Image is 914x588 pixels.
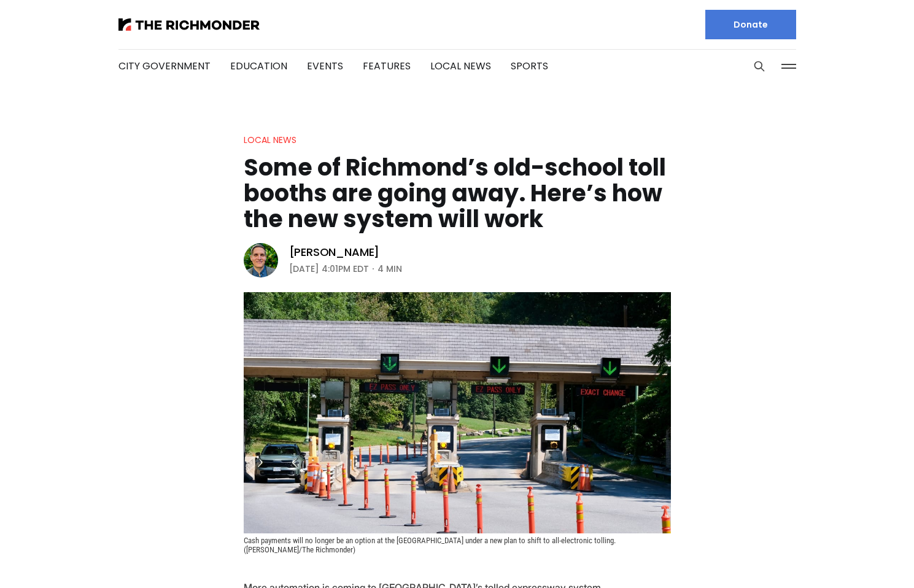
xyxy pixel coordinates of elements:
a: City Government [118,59,211,73]
img: Graham Moomaw [244,243,278,277]
time: [DATE] 4:01PM EDT [289,261,369,276]
a: [PERSON_NAME] [289,245,380,260]
span: 4 min [378,261,402,276]
span: Cash payments will no longer be an option at the [GEOGRAPHIC_DATA] under a new plan to shift to a... [244,536,618,554]
a: Features [363,59,411,73]
img: The Richmonder [118,18,260,31]
h1: Some of Richmond’s old-school toll booths are going away. Here’s how the new system will work [244,155,671,232]
a: Donate [705,10,796,39]
a: Local News [430,59,491,73]
a: Events [307,59,343,73]
button: Search this site [750,57,769,75]
a: Education [230,59,287,73]
a: Local News [244,134,296,146]
img: Some of Richmond’s old-school toll booths are going away. Here’s how the new system will work [244,292,671,533]
a: Sports [511,59,548,73]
